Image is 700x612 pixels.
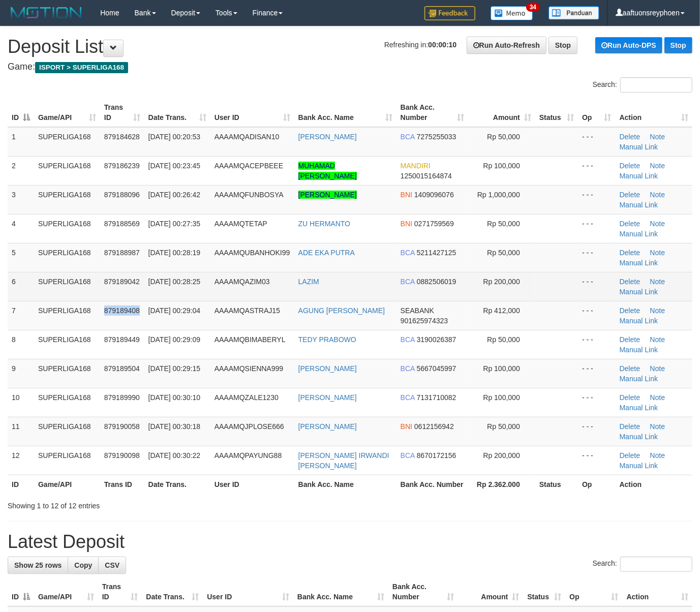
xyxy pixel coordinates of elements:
[34,156,100,185] td: SUPERLIGA168
[483,364,520,373] span: Rp 100,000
[203,577,293,606] th: User ID: activate to sort column ascending
[215,162,283,170] span: AAAAMQACEPBEEE
[417,335,456,344] span: Copy 3190026387 to clipboard
[650,162,665,170] a: Note
[8,214,34,243] td: 4
[298,278,319,286] a: LAZIM
[34,417,100,446] td: SUPERLIGA168
[417,451,456,460] span: Copy 8670172156 to clipboard
[578,243,616,272] td: - - -
[215,307,280,315] span: AAAAMQASTRAJ15
[298,335,356,344] a: TEDY PRABOWO
[401,422,412,431] span: BNI
[8,359,34,388] td: 9
[401,133,415,141] span: BCA
[298,422,357,431] a: [PERSON_NAME]
[593,77,692,93] label: Search:
[215,451,282,460] span: AAAAMQPAYUNG88
[620,375,658,383] a: Manual Link
[483,278,520,286] span: Rp 200,000
[100,475,144,494] th: Trans ID
[414,220,454,228] span: Copy 0271759569 to clipboard
[98,557,126,574] a: CSV
[417,393,456,402] span: Copy 7131710082 to clipboard
[616,98,692,127] th: Action: activate to sort column ascending
[215,220,267,228] span: AAAAMQTETAP
[148,220,200,228] span: [DATE] 00:27:35
[401,278,415,286] span: BCA
[401,191,412,199] span: BNI
[401,335,415,344] span: BCA
[578,185,616,214] td: - - -
[8,156,34,185] td: 2
[620,249,640,257] a: Delete
[650,191,665,199] a: Note
[578,98,616,127] th: Op: activate to sort column ascending
[34,359,100,388] td: SUPERLIGA168
[34,98,100,127] th: Game/API: activate to sort column ascending
[8,475,34,494] th: ID
[104,162,140,170] span: 879186239
[98,577,142,606] th: Trans ID: activate to sort column ascending
[68,557,99,574] a: Copy
[104,278,140,286] span: 879189042
[104,307,140,315] span: 879189408
[620,317,658,325] a: Manual Link
[34,301,100,330] td: SUPERLIGA168
[8,127,34,157] td: 1
[388,577,459,606] th: Bank Acc. Number: activate to sort column ascending
[578,446,616,475] td: - - -
[620,433,658,441] a: Manual Link
[8,497,284,511] div: Showing 1 to 12 of 12 entries
[578,127,616,157] td: - - -
[487,335,520,344] span: Rp 50,000
[8,243,34,272] td: 5
[148,393,200,402] span: [DATE] 00:30:10
[664,37,692,53] a: Stop
[104,335,140,344] span: 879189449
[428,41,456,49] strong: 00:00:10
[215,191,284,199] span: AAAAMQFUNBOSYA
[298,307,385,315] a: AGUNG [PERSON_NAME]
[578,156,616,185] td: - - -
[401,451,415,460] span: BCA
[298,393,357,402] a: [PERSON_NAME]
[8,301,34,330] td: 7
[620,393,640,402] a: Delete
[401,249,415,257] span: BCA
[417,249,456,257] span: Copy 5211427125 to clipboard
[215,249,290,257] span: AAAAMQUBANHOKI99
[487,220,520,228] span: Rp 50,000
[34,577,98,606] th: Game/API: activate to sort column ascending
[414,422,454,431] span: Copy 0612156942 to clipboard
[616,475,692,494] th: Action
[549,37,577,54] a: Stop
[104,364,140,373] span: 879189504
[620,133,640,141] a: Delete
[34,330,100,359] td: SUPERLIGA168
[565,577,622,606] th: Op: activate to sort column ascending
[620,422,640,431] a: Delete
[401,393,415,402] span: BCA
[417,133,456,141] span: Copy 7275255033 to clipboard
[148,191,200,199] span: [DATE] 00:26:42
[148,422,200,431] span: [DATE] 00:30:18
[384,41,456,49] span: Refreshing in:
[526,3,540,12] span: 34
[104,191,140,199] span: 879188096
[8,388,34,417] td: 10
[620,451,640,460] a: Delete
[397,475,469,494] th: Bank Acc. Number
[620,220,640,228] a: Delete
[593,557,692,572] label: Search:
[8,557,68,574] a: Show 25 rows
[650,307,665,315] a: Note
[620,191,640,199] a: Delete
[620,288,658,296] a: Manual Link
[148,307,200,315] span: [DATE] 00:29:04
[215,364,283,373] span: AAAAMQSIENNA999
[144,98,210,127] th: Date Trans.: activate to sort column ascending
[8,532,692,552] h1: Latest Deposit
[8,330,34,359] td: 8
[620,335,640,344] a: Delete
